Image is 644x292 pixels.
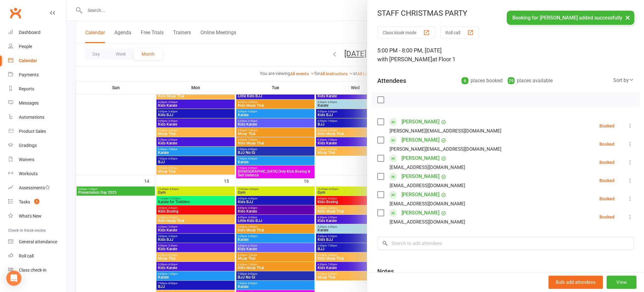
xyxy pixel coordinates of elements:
div: [PERSON_NAME][EMAIL_ADDRESS][DOMAIN_NAME] [390,145,501,153]
div: Dashboard [19,30,41,35]
a: Class kiosk mode [8,263,66,277]
a: What's New [8,209,66,223]
a: Workouts [8,167,66,181]
div: Attendees [377,76,406,85]
div: Product Sales [19,129,46,134]
div: [EMAIL_ADDRESS][DOMAIN_NAME] [390,200,465,208]
button: Roll call [440,27,479,38]
button: × [622,11,633,24]
div: Open Intercom Messenger [6,271,21,286]
div: General attendance [19,239,57,244]
a: People [8,40,66,54]
a: Clubworx [8,5,23,21]
div: Reports [19,86,34,91]
div: [EMAIL_ADDRESS][DOMAIN_NAME] [390,218,465,226]
span: at Floor 1 [432,56,456,62]
a: Roll call [8,249,66,263]
a: [PERSON_NAME] [401,171,439,181]
span: with [PERSON_NAME] [377,56,432,62]
div: [PERSON_NAME][EMAIL_ADDRESS][DOMAIN_NAME] [390,127,501,135]
div: STAFF CHRISTMAS PARTY [367,9,644,18]
div: [EMAIL_ADDRESS][DOMAIN_NAME] [390,181,465,190]
div: Booked [599,142,614,146]
button: Class kiosk mode [377,27,435,38]
div: Payments [19,72,39,77]
a: Reports [8,82,66,96]
a: [PERSON_NAME] [401,190,439,200]
div: Booked [599,160,614,165]
a: Dashboard [8,25,66,40]
div: Booked [599,215,614,219]
a: General attendance kiosk mode [8,235,66,249]
div: Class check-in [19,268,46,273]
div: Roll call [19,253,34,258]
a: Waivers [8,153,66,167]
div: Gradings [19,143,37,148]
div: Notes [377,267,394,276]
div: Tasks [19,199,30,204]
a: Gradings [8,138,66,153]
div: Booked [599,124,614,128]
a: Payments [8,68,66,82]
div: 6 [461,77,468,84]
div: What's New [19,214,41,219]
button: Bulk add attendees [548,276,603,289]
div: 29 [508,77,515,84]
a: [PERSON_NAME] [401,135,439,145]
div: Booking for [PERSON_NAME] added successfully [507,11,634,25]
div: Messages [19,100,39,105]
a: Automations [8,110,66,124]
div: Calendar [19,58,37,63]
a: Calendar [8,54,66,68]
div: Waivers [19,157,34,162]
a: Messages [8,96,66,110]
div: [EMAIL_ADDRESS][DOMAIN_NAME] [390,163,465,171]
a: [PERSON_NAME] [401,153,439,163]
span: 3 [34,199,39,204]
button: View [607,276,636,289]
div: Assessments [19,185,50,190]
div: places available [508,76,553,85]
div: 5:00 PM - 8:00 PM, [DATE] [377,46,634,64]
div: Booked [599,197,614,201]
div: Sort by [613,76,634,84]
a: [PERSON_NAME] [401,208,439,218]
a: Tasks 3 [8,195,66,209]
a: Product Sales [8,124,66,138]
div: Booked [599,178,614,183]
input: Search to add attendees [377,237,634,250]
a: Assessments [8,181,66,195]
a: [PERSON_NAME] [401,117,439,127]
div: places booked [461,76,503,85]
div: Workouts [19,171,38,176]
div: People [19,44,32,49]
div: Automations [19,115,44,120]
